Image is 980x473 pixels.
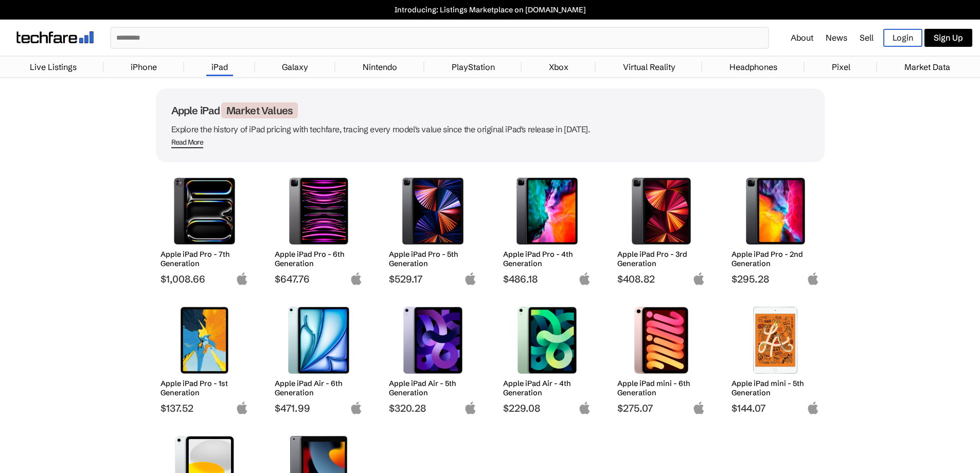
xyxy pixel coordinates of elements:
a: Sell [860,32,874,43]
img: apple-logo [464,401,477,414]
img: apple-logo [350,401,363,414]
img: Apple iPad Pro 5th Generation [397,178,469,244]
img: Apple iPad Pro 2nd Generation [739,178,812,244]
img: apple-logo [350,272,363,285]
a: Apple iPad Pro 3rd Generation Apple iPad Pro - 3rd Generation $408.82 apple-logo [613,172,710,285]
span: $529.17 [389,273,477,285]
h2: Apple iPad Pro - 2nd Generation [732,250,819,268]
img: apple-logo [464,272,477,285]
span: $275.07 [617,402,705,414]
span: $1,008.66 [161,273,248,285]
img: Apple iPad Pro 3rd Generation [625,178,698,244]
img: apple-logo [578,272,591,285]
h2: Apple iPad Pro - 4th Generation [503,250,591,268]
span: Read More [171,138,204,148]
h2: Apple iPad Air - 5th Generation [389,379,477,397]
a: Apple iPad Pro 2nd Generation Apple iPad Pro - 2nd Generation $295.28 apple-logo [727,172,825,285]
a: Virtual Reality [618,57,681,77]
h2: Apple iPad Pro - 5th Generation [389,250,477,268]
img: apple-logo [807,401,819,414]
span: $486.18 [503,273,591,285]
a: Introducing: Listings Marketplace on [DOMAIN_NAME] [5,5,975,14]
img: apple-logo [692,272,705,285]
h2: Apple iPad Pro - 1st Generation [161,379,248,397]
a: Apple iPad Pro 6th Generation Apple iPad Pro - 6th Generation $647.76 apple-logo [270,172,368,285]
h2: Apple iPad mini - 6th Generation [617,379,705,397]
img: Apple iPad mini 5th Generation [739,307,812,374]
img: Apple iPad Air 5th Generation [397,307,469,374]
img: Apple iPad mini 6th Generation [625,307,698,374]
a: Apple iPad Pro 1st Generation Apple iPad Pro - 1st Generation $137.52 apple-logo [156,302,254,414]
a: Nintendo [358,57,402,77]
h1: Apple iPad [171,104,809,117]
img: Apple iPad Pro 4th Generation [511,178,583,244]
h2: Apple iPad Air - 4th Generation [503,379,591,397]
span: $229.08 [503,402,591,414]
span: $137.52 [161,402,248,414]
a: Apple iPad Pro 7th Generation Apple iPad Pro - 7th Generation $1,008.66 apple-logo [156,172,254,285]
img: apple-logo [236,272,248,285]
a: Apple iPad Air 5th Generation Apple iPad Air - 5th Generation $320.28 apple-logo [384,302,482,414]
a: Market Data [899,57,955,77]
img: apple-logo [578,401,591,414]
a: iPad [206,57,233,77]
img: apple-logo [692,401,705,414]
img: Apple iPad Air 4th Generation [511,307,583,374]
a: Login [883,29,922,47]
span: $320.28 [389,402,477,414]
img: Apple iPad Pro 7th Generation [168,178,241,244]
h2: Apple iPad mini - 5th Generation [732,379,819,397]
a: Apple iPad Pro 4th Generation Apple iPad Pro - 4th Generation $486.18 apple-logo [498,172,596,285]
a: Apple iPad Air 6th Generation Apple iPad Air - 6th Generation $471.99 apple-logo [270,302,368,414]
p: Explore the history of iPad pricing with techfare, tracing every model's value since the original... [171,122,809,136]
a: PlayStation [447,57,500,77]
a: Headphones [724,57,782,77]
img: apple-logo [236,401,248,414]
span: $408.82 [617,273,705,285]
h2: Apple iPad Pro - 7th Generation [161,250,248,268]
div: Read More [171,138,204,147]
a: Sign Up [924,29,972,47]
h2: Apple iPad Air - 6th Generation [275,379,363,397]
span: $471.99 [275,402,363,414]
a: Apple iPad Pro 5th Generation Apple iPad Pro - 5th Generation $529.17 apple-logo [384,172,482,285]
span: Market Values [221,102,298,118]
span: $144.07 [732,402,819,414]
img: apple-logo [807,272,819,285]
h2: Apple iPad Pro - 6th Generation [275,250,363,268]
span: $295.28 [732,273,819,285]
a: Live Listings [25,57,82,77]
a: Galaxy [277,57,313,77]
a: Apple iPad mini 5th Generation Apple iPad mini - 5th Generation $144.07 apple-logo [727,302,825,414]
a: Xbox [544,57,574,77]
a: Apple iPad Air 4th Generation Apple iPad Air - 4th Generation $229.08 apple-logo [498,302,596,414]
a: About [791,32,813,43]
a: Apple iPad mini 6th Generation Apple iPad mini - 6th Generation $275.07 apple-logo [613,302,710,414]
a: Pixel [827,57,856,77]
a: iPhone [126,57,162,77]
img: Apple iPad Pro 6th Generation [282,178,355,244]
span: $647.76 [275,273,363,285]
a: News [826,32,847,43]
img: Apple iPad Pro 1st Generation [168,307,241,374]
img: techfare logo [16,31,94,43]
h2: Apple iPad Pro - 3rd Generation [617,250,705,268]
img: Apple iPad Air 6th Generation [282,307,355,374]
